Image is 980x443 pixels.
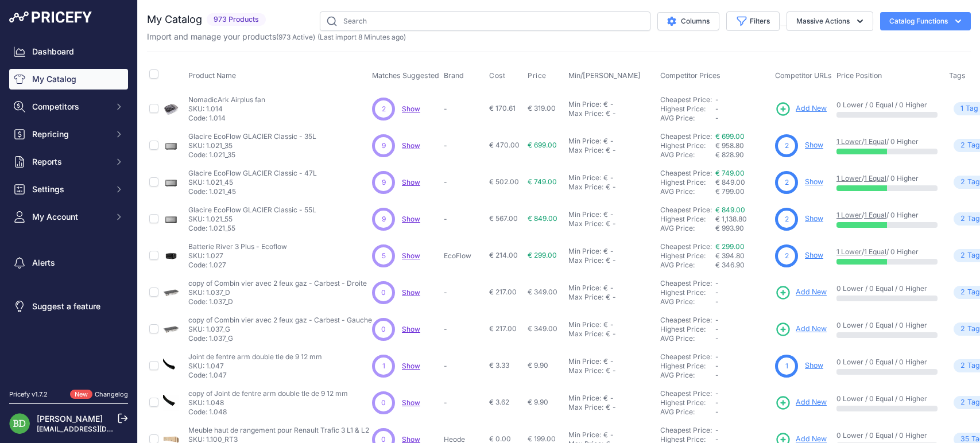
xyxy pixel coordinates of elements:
[37,425,157,433] a: [EMAIL_ADDRESS][DOMAIN_NAME]
[960,213,965,224] span: 2
[610,219,616,228] div: -
[603,357,608,366] div: €
[715,371,719,379] span: -
[489,324,517,333] span: € 217.00
[402,288,420,297] span: Show
[9,41,128,62] a: Dashboard
[960,103,963,114] span: 1
[188,325,372,334] p: SKU: 1.037_G
[606,182,610,192] div: €
[608,283,614,293] div: -
[864,211,886,219] a: 1 Equal
[489,71,505,80] span: Cost
[489,398,509,406] span: € 3.62
[660,178,715,187] div: Highest Price:
[715,187,770,196] div: € 799.00
[95,390,128,398] a: Changelog
[9,124,128,145] button: Repricing
[880,12,971,30] button: Catalog Functions
[608,210,614,219] div: -
[606,366,610,375] div: €
[603,247,608,256] div: €
[775,71,832,80] span: Competitor URLs
[660,150,715,160] div: AVG Price:
[960,324,965,335] span: 2
[568,329,603,339] div: Max Price:
[715,279,719,287] span: -
[188,71,236,80] span: Product Name
[715,389,719,398] span: -
[836,137,862,146] a: 1 Lower
[660,187,715,196] div: AVG Price:
[775,321,827,337] a: Add New
[603,100,608,109] div: €
[796,103,827,114] span: Add New
[568,283,601,293] div: Min Price:
[188,352,322,362] p: Joint de fentre arm double tle de 9 12 mm
[402,141,420,150] a: Show
[32,184,107,195] span: Settings
[9,41,128,376] nav: Sidebar
[489,214,518,223] span: € 567.00
[660,389,712,398] a: Cheapest Price:
[568,394,601,403] div: Min Price:
[568,403,603,412] div: Max Price:
[660,407,715,417] div: AVG Price:
[568,109,603,118] div: Max Price:
[715,297,719,306] span: -
[444,362,485,371] p: -
[660,114,715,123] div: AVG Price:
[188,187,317,196] p: Code: 1.021_45
[9,151,128,172] button: Reports
[715,242,745,251] a: € 299.00
[610,293,616,302] div: -
[603,430,608,440] div: €
[864,247,886,256] a: 1 Equal
[207,13,266,26] span: 973 Products
[715,224,770,233] div: € 993.90
[715,352,719,361] span: -
[610,329,616,339] div: -
[528,177,557,186] span: € 749.00
[660,224,715,233] div: AVG Price:
[568,256,603,265] div: Max Price:
[608,394,614,403] div: -
[188,104,265,114] p: SKU: 1.014
[382,177,386,188] span: 9
[606,109,610,118] div: €
[9,296,128,317] a: Suggest a feature
[32,129,107,140] span: Repricing
[796,287,827,298] span: Add New
[785,251,789,261] span: 2
[960,360,965,371] span: 2
[660,426,712,434] a: Cheapest Price:
[836,211,862,219] a: 1 Lower
[528,361,548,370] span: € 9.90
[715,316,719,324] span: -
[715,141,744,150] span: € 958.80
[606,146,610,155] div: €
[188,178,317,187] p: SKU: 1.021_45
[608,137,614,146] div: -
[188,297,367,306] p: Code: 1.037_D
[805,214,823,223] a: Show
[381,324,386,335] span: 0
[188,334,372,343] p: Code: 1.037_G
[528,251,557,259] span: € 299.00
[660,334,715,343] div: AVG Price:
[775,285,827,301] a: Add New
[528,71,547,80] span: Price
[660,325,715,334] div: Highest Price:
[715,261,770,270] div: € 346.90
[9,11,92,23] img: Pricefy Logo
[444,71,464,80] span: Brand
[188,215,316,224] p: SKU: 1.021_55
[568,71,641,80] span: Min/[PERSON_NAME]
[715,407,719,416] span: -
[660,297,715,306] div: AVG Price:
[787,11,873,31] button: Massive Actions
[796,397,827,408] span: Add New
[610,403,616,412] div: -
[489,71,508,80] button: Cost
